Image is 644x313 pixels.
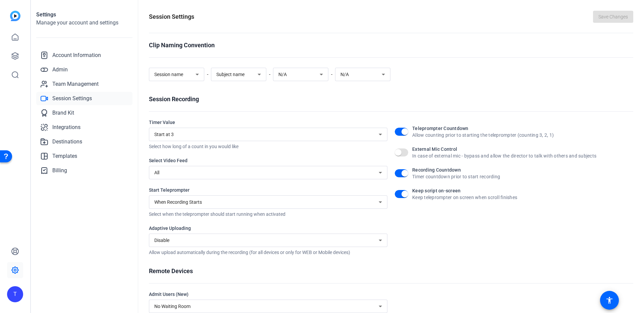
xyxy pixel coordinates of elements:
div: Allow upload automatically during the recording (for all devices or only for WEB or Mobile devices) [149,249,387,256]
div: Remote Devices [149,266,633,276]
div: Keep script on-screen [412,187,517,194]
span: - [204,71,211,77]
span: Templates [52,152,77,160]
span: Billing [52,167,67,175]
a: Session Settings [36,92,132,105]
span: When Recording Starts [154,199,202,205]
span: No Waiting Room [154,304,191,309]
div: Select when the teleprompter should start running when activated [149,211,387,217]
div: Session Recording [149,95,633,104]
img: blue-gradient.svg [10,11,20,21]
div: T [7,286,23,302]
a: Account Information [36,49,132,62]
div: Clip Naming Convention [149,41,633,50]
span: Subject name [216,72,245,77]
span: N/A [340,72,349,77]
span: Admin [52,66,68,74]
div: Start Teleprompter [149,187,387,193]
div: Recording Countdown [412,167,500,173]
span: - [266,71,273,77]
div: Keep teleprompter on screen when scroll finishes [412,194,517,201]
h2: Manage your account and settings [36,19,132,27]
div: Admit Users (New) [149,291,387,298]
a: Admin [36,63,132,76]
div: Timer Value [149,119,387,126]
span: Brand Kit [52,109,74,117]
mat-icon: accessibility [605,296,613,304]
a: Team Management [36,77,132,91]
div: Select how long of a count in you would like [149,143,387,150]
h1: Settings [36,11,132,19]
div: Timer countdown prior to start recording [412,173,500,180]
span: Session Settings [52,95,92,103]
span: - [328,71,335,77]
a: Integrations [36,121,132,134]
span: Destinations [52,138,82,146]
span: Account Information [52,51,101,59]
a: Billing [36,164,132,177]
h1: Session Settings [149,12,194,21]
a: Destinations [36,135,132,148]
span: Start at 3 [154,132,174,137]
span: Session name [154,72,183,77]
span: N/A [278,72,287,77]
a: Templates [36,149,132,163]
a: Brand Kit [36,106,132,120]
span: Integrations [52,123,80,131]
div: Teleprompter Countdown [412,125,554,132]
span: Disable [154,238,169,243]
span: Team Management [52,80,99,88]
div: External Mic Control [412,146,596,152]
div: Allow counting prior to starting the teleprompter (counting 3, 2, 1) [412,132,554,138]
div: Adaptive Uploading [149,225,387,232]
span: All [154,170,159,175]
div: Select Video Feed [149,157,387,164]
div: In case of external mic - bypass and allow the director to talk with others and subjects [412,152,596,159]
